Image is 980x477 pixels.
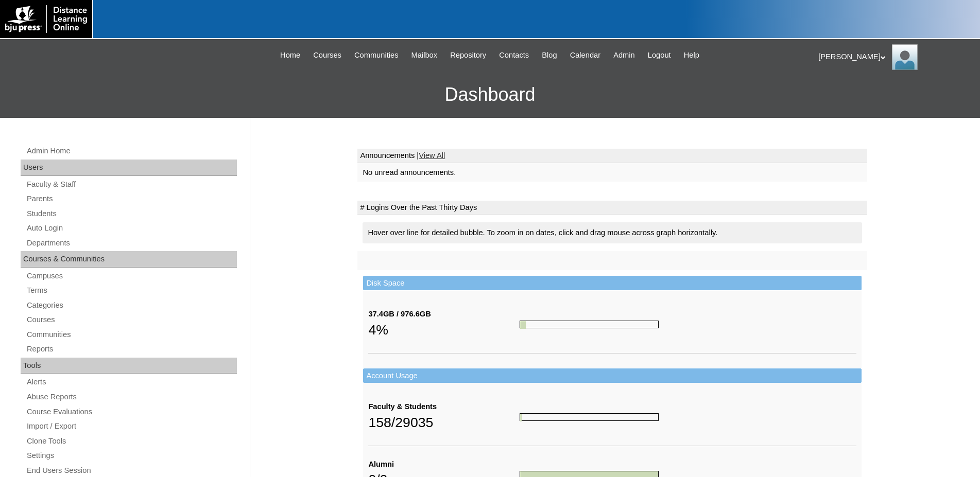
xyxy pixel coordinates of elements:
a: Mailbox [406,49,443,61]
span: Repository [450,49,486,61]
div: 4% [368,320,520,340]
a: Admin Home [26,145,237,157]
a: Courses [308,49,347,61]
td: Account Usage [363,368,862,383]
div: Tools [21,358,237,374]
h3: Dashboard [5,72,975,118]
a: Repository [445,49,491,61]
a: Admin [608,49,640,61]
div: Hover over line for detailed bubble. To zoom in on dates, click and drag mouse across graph horiz... [363,222,862,243]
span: Communities [354,49,399,61]
div: Courses & Communities [21,251,237,268]
a: Terms [26,284,237,297]
span: Blog [542,49,557,61]
span: Calendar [570,49,600,61]
a: Communities [26,328,237,341]
a: Help [679,49,704,61]
div: [PERSON_NAME] [818,44,970,70]
td: Announcements | [357,149,867,163]
a: Settings [26,449,237,462]
a: Categories [26,299,237,312]
a: Campuses [26,270,237,282]
a: Clone Tools [26,435,237,448]
span: Home [280,49,300,61]
a: Logout [643,49,676,61]
span: Contacts [499,49,529,61]
a: Faculty & Staff [26,178,237,191]
a: Alerts [26,376,237,388]
a: Calendar [565,49,606,61]
a: Home [275,49,305,61]
td: # Logins Over the Past Thirty Days [357,201,867,215]
a: Import / Export [26,420,237,433]
div: 158/29035 [368,412,520,433]
span: Courses [313,49,341,61]
span: Logout [648,49,671,61]
div: Users [21,160,237,176]
a: Students [26,207,237,220]
a: Parents [26,192,237,205]
a: Abuse Reports [26,391,237,403]
td: Disk Space [363,276,862,291]
a: Courses [26,313,237,326]
a: Blog [537,49,562,61]
div: Faculty & Students [368,401,520,412]
span: Help [684,49,699,61]
a: Course Evaluations [26,405,237,418]
a: Auto Login [26,222,237,235]
a: Reports [26,343,237,356]
img: Pam Miller / Distance Learning Online Staff [892,44,918,70]
a: End Users Session [26,464,237,477]
a: Contacts [494,49,534,61]
a: Departments [26,237,237,250]
span: Mailbox [411,49,438,61]
a: Communities [349,49,404,61]
div: Alumni [368,459,520,470]
div: 37.4GB / 976.6GB [368,309,520,320]
td: No unread announcements. [357,163,867,182]
a: View All [419,151,445,160]
span: Admin [613,49,635,61]
img: logo-white.png [5,5,87,33]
